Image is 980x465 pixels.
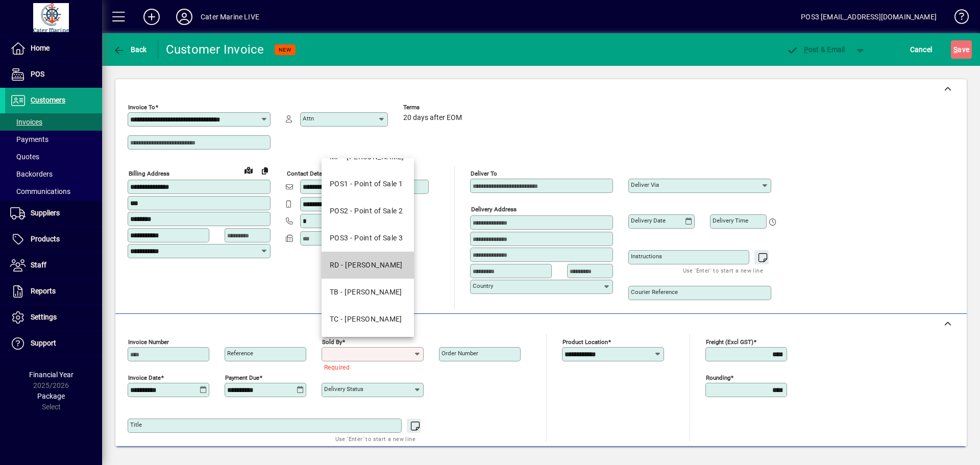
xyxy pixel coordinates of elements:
[781,40,850,59] button: Post & Email
[335,433,415,445] mat-hint: Use 'Enter' to start a new line
[471,170,497,177] mat-label: Deliver To
[5,305,102,330] a: Settings
[330,314,402,325] div: TC - [PERSON_NAME]
[5,253,102,278] a: Staff
[322,252,414,279] mat-option: RD - Richard Darby
[631,288,678,296] mat-label: Courier Reference
[279,46,291,53] span: NEW
[240,162,257,178] a: View on map
[201,9,259,25] div: Cater Marine LIVE
[128,374,161,381] mat-label: Invoice date
[5,165,102,183] a: Backorders
[128,104,155,111] mat-label: Invoice To
[324,385,363,393] mat-label: Delivery status
[5,36,102,61] a: Home
[706,374,730,381] mat-label: Rounding
[10,118,42,126] span: Invoices
[910,41,933,58] span: Cancel
[29,371,73,379] span: Financial Year
[562,338,608,346] mat-label: Product location
[5,131,102,148] a: Payments
[31,313,57,321] span: Settings
[330,260,403,271] div: RD - [PERSON_NAME]
[631,181,659,188] mat-label: Deliver via
[713,217,748,224] mat-label: Delivery time
[10,135,48,143] span: Payments
[951,40,972,59] button: Save
[31,70,44,78] span: POS
[135,8,168,26] button: Add
[102,40,158,59] app-page-header-button: Back
[257,162,273,179] button: Copy to Delivery address
[10,153,39,161] span: Quotes
[953,45,958,54] span: S
[322,198,414,225] mat-option: POS2 - Point of Sale 2
[31,235,60,243] span: Products
[31,96,65,104] span: Customers
[947,2,967,35] a: Knowledge Base
[442,350,478,357] mat-label: Order number
[37,392,65,400] span: Package
[130,421,142,428] mat-label: Title
[706,338,753,346] mat-label: Freight (excl GST)
[225,374,259,381] mat-label: Payment due
[683,264,763,276] mat-hint: Use 'Enter' to start a new line
[801,9,937,25] div: POS3 [EMAIL_ADDRESS][DOMAIN_NAME]
[5,201,102,226] a: Suppliers
[110,40,150,59] button: Back
[303,115,314,122] mat-label: Attn
[113,45,147,54] span: Back
[330,206,403,216] div: POS2 - Point of Sale 2
[473,282,493,289] mat-label: Country
[330,179,403,189] div: POS1 - Point of Sale 1
[31,261,46,269] span: Staff
[322,338,342,346] mat-label: Sold by
[322,170,414,198] mat-option: POS1 - Point of Sale 1
[227,350,253,357] mat-label: Reference
[31,44,50,52] span: Home
[10,187,70,195] span: Communications
[31,209,60,217] span: Suppliers
[786,45,845,54] span: ost & Email
[5,331,102,356] a: Support
[403,114,462,122] span: 20 days after EOM
[324,361,415,372] mat-error: Required
[5,183,102,200] a: Communications
[403,104,464,111] span: Terms
[322,279,414,306] mat-option: TB - Tess Brook
[5,148,102,165] a: Quotes
[330,233,403,243] div: POS3 - Point of Sale 3
[5,62,102,87] a: POS
[10,170,53,178] span: Backorders
[168,8,201,26] button: Profile
[953,41,969,58] span: ave
[322,225,414,252] mat-option: POS3 - Point of Sale 3
[631,217,666,224] mat-label: Delivery date
[31,339,56,347] span: Support
[166,41,264,58] div: Customer Invoice
[804,45,808,54] span: P
[5,227,102,252] a: Products
[330,287,402,298] div: TB - [PERSON_NAME]
[322,306,414,333] mat-option: TC - Trish Chamberlain
[908,40,935,59] button: Cancel
[5,113,102,131] a: Invoices
[631,253,662,260] mat-label: Instructions
[5,279,102,304] a: Reports
[128,338,169,346] mat-label: Invoice number
[31,287,56,295] span: Reports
